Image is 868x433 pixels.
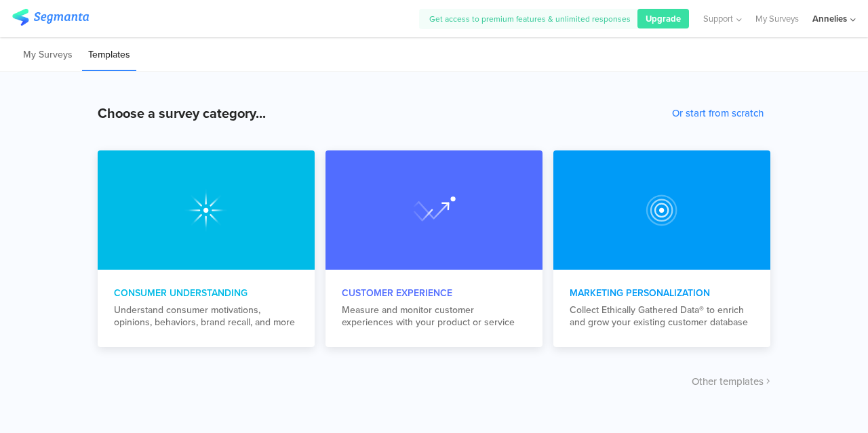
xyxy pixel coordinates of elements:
[114,286,298,300] div: Consumer Understanding
[82,39,136,71] li: Templates
[692,374,764,389] span: Other templates
[412,188,456,232] img: marketing_personalization.svg
[570,286,754,300] div: Marketing Personalization
[17,39,79,71] li: My Surveys
[672,106,764,121] button: Or start from scratch
[114,304,298,329] div: Understand consumer motivations, opinions, behaviors, brand recall, and more
[703,12,733,25] span: Support
[570,304,754,329] div: Collect Ethically Gathered Data® to enrich and grow your existing customer database
[429,13,631,25] span: Get access to premium features & unlimited responses
[98,103,266,123] div: Choose a survey category...
[342,286,526,300] div: Customer Experience
[184,188,228,232] img: consumer_understanding.svg
[640,188,684,232] img: customer_experience.svg
[342,304,526,329] div: Measure and monitor customer experiences with your product or service
[812,12,847,25] div: Annelies
[12,9,89,26] img: segmanta logo
[646,12,681,25] span: Upgrade
[692,374,770,389] button: Other templates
